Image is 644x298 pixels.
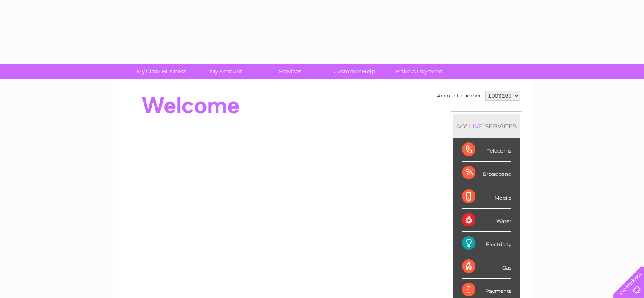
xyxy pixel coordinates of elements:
div: Mobile [462,185,511,209]
a: My Clear Business [127,64,196,79]
td: Account number [435,89,483,103]
a: Customer Help [320,64,390,79]
div: LIVE [467,122,485,130]
a: My Account [191,64,261,79]
div: MY SERVICES [453,114,520,138]
div: Broadband [462,162,511,185]
a: Services [255,64,325,79]
div: Electricity [462,232,511,255]
div: Water [462,209,511,232]
a: Make A Payment [384,64,454,79]
div: Telecoms [462,138,511,162]
div: Gas [462,255,511,279]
